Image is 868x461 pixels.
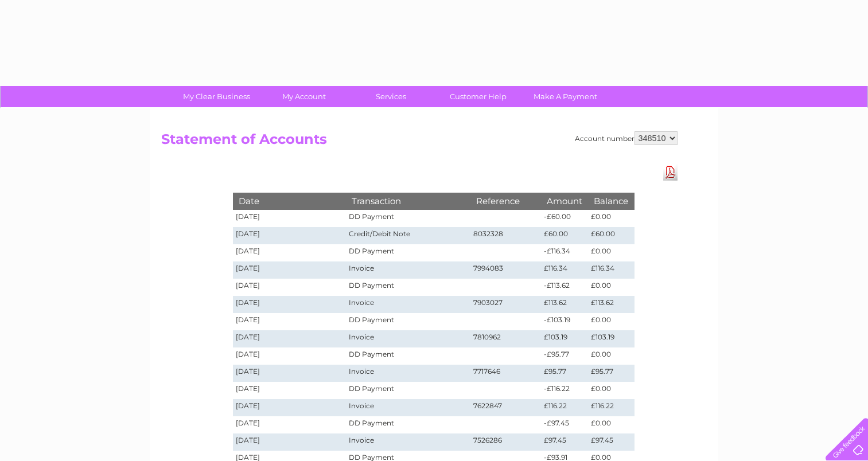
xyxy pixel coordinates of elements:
a: Customer Help [431,86,526,107]
a: My Clear Business [169,86,264,107]
td: £0.00 [588,244,634,261]
td: £116.22 [588,399,634,416]
td: [DATE] [233,399,347,416]
td: £0.00 [588,279,634,296]
td: DD Payment [346,279,470,296]
td: £113.62 [541,296,588,313]
td: DD Payment [346,382,470,399]
td: [DATE] [233,382,347,399]
td: 7526286 [470,433,542,451]
td: Invoice [346,365,470,382]
td: DD Payment [346,210,470,227]
td: Credit/Debit Note [346,227,470,244]
td: 7717646 [470,365,542,382]
td: £116.34 [541,261,588,279]
td: £95.77 [588,365,634,382]
td: -£113.62 [541,279,588,296]
td: £116.34 [588,261,634,279]
td: 8032328 [470,227,542,244]
td: Invoice [346,296,470,313]
a: My Account [256,86,351,107]
td: DD Payment [346,416,470,433]
td: [DATE] [233,433,347,451]
a: Make A Payment [518,86,613,107]
h2: Statement of Accounts [161,131,678,153]
td: [DATE] [233,227,347,244]
a: Download Pdf [663,164,678,181]
td: £0.00 [588,416,634,433]
a: Services [344,86,438,107]
td: [DATE] [233,261,347,279]
td: [DATE] [233,330,347,347]
td: Invoice [346,399,470,416]
td: £97.45 [541,433,588,451]
td: -£97.45 [541,416,588,433]
td: [DATE] [233,279,347,296]
td: DD Payment [346,347,470,365]
th: Amount [541,193,588,209]
td: DD Payment [346,244,470,261]
td: £60.00 [541,227,588,244]
td: [DATE] [233,210,347,227]
td: 7810962 [470,330,542,347]
th: Reference [470,193,542,209]
div: Account number [575,131,678,145]
td: Invoice [346,330,470,347]
td: Invoice [346,261,470,279]
td: £0.00 [588,347,634,365]
td: DD Payment [346,313,470,330]
td: £95.77 [541,365,588,382]
td: 7903027 [470,296,542,313]
td: [DATE] [233,416,347,433]
th: Date [233,193,347,209]
td: [DATE] [233,313,347,330]
td: £97.45 [588,433,634,451]
td: -£116.22 [541,382,588,399]
td: £113.62 [588,296,634,313]
td: £0.00 [588,210,634,227]
td: [DATE] [233,244,347,261]
td: [DATE] [233,296,347,313]
td: £0.00 [588,382,634,399]
td: -£95.77 [541,347,588,365]
td: -£103.19 [541,313,588,330]
td: [DATE] [233,347,347,365]
td: Invoice [346,433,470,451]
td: £60.00 [588,227,634,244]
td: 7994083 [470,261,542,279]
td: £0.00 [588,313,634,330]
td: £103.19 [588,330,634,347]
th: Transaction [346,193,470,209]
td: £116.22 [541,399,588,416]
td: -£116.34 [541,244,588,261]
td: 7622847 [470,399,542,416]
td: £103.19 [541,330,588,347]
td: [DATE] [233,365,347,382]
th: Balance [588,193,634,209]
td: -£60.00 [541,210,588,227]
